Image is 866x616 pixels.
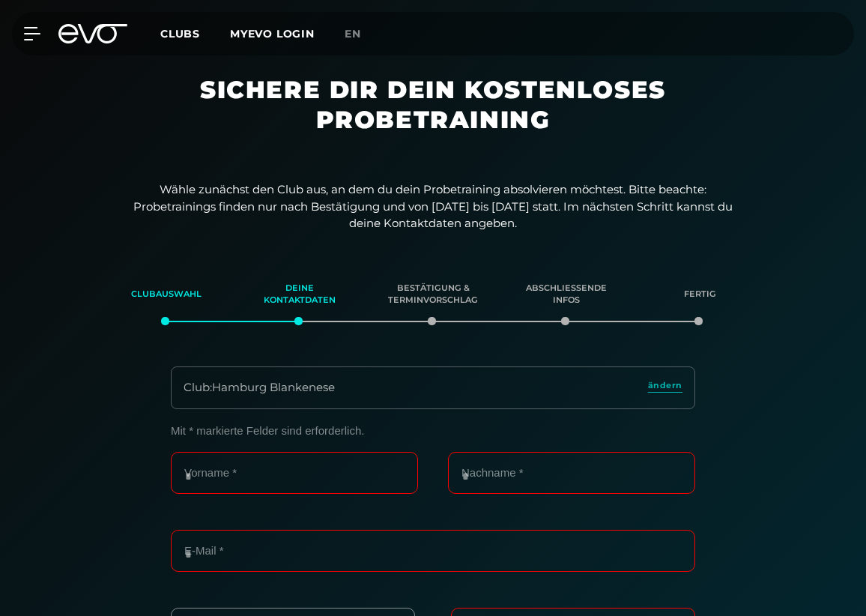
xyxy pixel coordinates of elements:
[88,75,778,159] h1: Sichere dir dein kostenloses Probetraining
[160,27,200,40] span: Clubs
[648,379,682,396] a: ändern
[345,27,361,40] span: en
[345,25,379,43] a: en
[184,379,335,396] div: Club : Hamburg Blankenese
[160,26,230,40] a: Clubs
[385,274,481,315] div: Bestätigung & Terminvorschlag
[252,274,348,315] div: Deine Kontaktdaten
[171,424,695,437] p: Mit * markierte Felder sind erforderlich.
[118,274,214,315] div: Clubauswahl
[648,379,682,392] span: ändern
[652,274,748,315] div: Fertig
[518,274,614,315] div: Abschließende Infos
[133,181,733,232] p: Wähle zunächst den Club aus, an dem du dein Probetraining absolvieren möchtest. Bitte beachte: Pr...
[230,27,315,40] a: MYEVO LOGIN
